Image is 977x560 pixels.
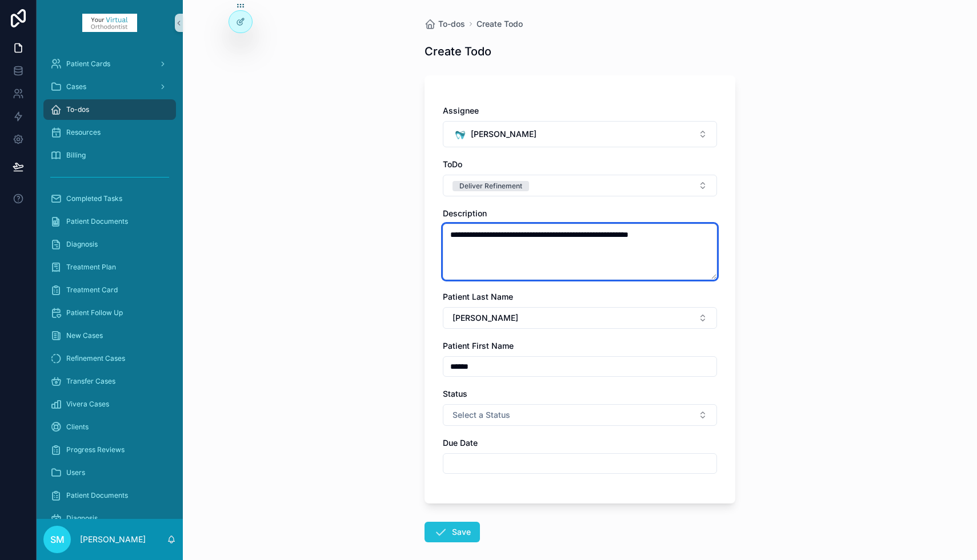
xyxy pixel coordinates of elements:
button: Select Button [443,404,717,426]
a: Patient Follow Up [43,303,176,323]
span: Clients [66,422,89,432]
span: Diagnosis [66,514,98,523]
a: To-dos [43,99,176,120]
a: Users [43,462,176,483]
span: [PERSON_NAME] [453,312,518,324]
button: Select Button [443,121,717,147]
a: Treatment Card [43,280,176,300]
a: Billing [43,145,176,166]
span: Patient Documents [66,217,128,226]
a: Patient Documents [43,211,176,232]
a: Refinement Cases [43,348,176,369]
div: Deliver Refinement [459,181,522,191]
span: Description [443,208,487,218]
div: scrollable content [37,46,183,519]
a: Patient Documents [43,485,176,506]
span: SM [50,533,65,546]
span: Refinement Cases [66,354,125,363]
a: Vivera Cases [43,394,176,414]
span: Resources [66,128,101,137]
span: Assignee [443,106,479,115]
span: Completed Tasks [66,194,122,203]
a: Diagnosis [43,234,176,255]
span: Patient First Name [443,341,514,350]
button: Save [425,522,480,542]
a: Completed Tasks [43,188,176,209]
span: Treatment Card [66,285,118,295]
a: Progress Reviews [43,440,176,460]
img: App logo [82,14,137,32]
a: Transfer Cases [43,371,176,392]
p: [PERSON_NAME] [80,534,146,545]
button: Select Button [443,307,717,329]
span: To-dos [438,18,465,30]
span: Patient Last Name [443,292,513,301]
span: To-dos [66,105,89,114]
span: New Cases [66,331,103,340]
span: Due Date [443,438,478,448]
span: Cases [66,82,86,91]
span: Treatment Plan [66,263,116,272]
a: Create Todo [477,18,523,30]
span: Patient Follow Up [66,308,123,317]
a: To-dos [425,18,465,30]
a: New Cases [43,325,176,346]
span: Vivera Cases [66,400,109,409]
span: Billing [66,151,86,160]
span: ToDo [443,159,462,169]
span: Patient Cards [66,59,110,69]
a: Resources [43,122,176,143]
a: Diagnosis [43,508,176,529]
button: Select Button [443,175,717,196]
span: Users [66,468,85,477]
span: Progress Reviews [66,445,125,454]
span: Patient Documents [66,491,128,500]
span: Select a Status [453,409,510,421]
span: Status [443,389,467,398]
a: Treatment Plan [43,257,176,277]
h1: Create Todo [425,43,491,59]
span: Transfer Cases [66,377,115,386]
a: Cases [43,76,176,97]
span: [PERSON_NAME] [471,128,536,140]
a: Patient Cards [43,54,176,74]
a: Clients [43,417,176,437]
span: Diagnosis [66,240,98,249]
